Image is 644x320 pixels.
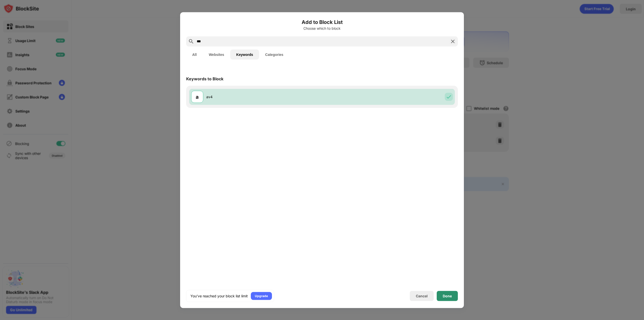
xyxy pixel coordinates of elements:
[186,76,223,81] div: Keywords to Block
[450,38,456,44] img: search-close
[206,94,322,99] div: av4
[259,49,289,59] button: Categories
[230,49,259,59] button: Keywords
[203,49,230,59] button: Websites
[416,294,428,298] div: Cancel
[186,18,458,26] h6: Add to Block List
[196,93,199,100] div: a
[190,293,248,298] div: You’ve reached your block list limit
[255,293,268,298] div: Upgrade
[186,26,458,30] div: Choose which to block
[443,294,452,298] div: Done
[186,49,203,59] button: All
[188,38,194,44] img: search.svg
